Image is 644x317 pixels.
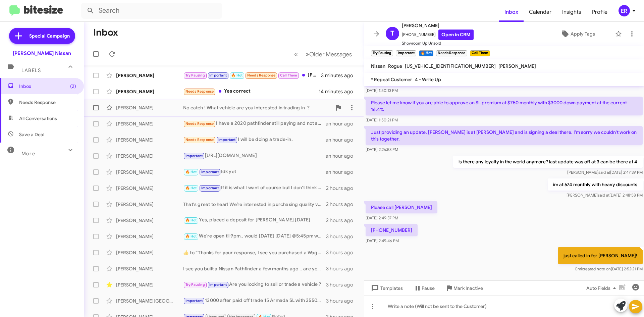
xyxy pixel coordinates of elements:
h1: Inbox [93,27,118,38]
span: Calendar [524,2,557,22]
a: Inbox [499,2,524,22]
span: » [306,50,309,58]
span: Needs Response [185,138,214,142]
div: Yes correct [183,88,319,95]
a: Profile [587,2,613,22]
span: 4 - Write Up [415,76,441,83]
div: No catch ! What vehicle are you interested in trading in ? [183,104,332,111]
div: [PERSON_NAME] [116,233,183,240]
a: Insights [557,2,587,22]
div: Yes, placed a deposit for [PERSON_NAME] [DATE] [183,216,326,224]
span: said at [598,170,610,175]
small: Needs Response [436,50,467,56]
span: Emi [DATE] 2:52:21 PM [575,266,643,271]
span: Important [218,138,236,142]
span: Try Pausing [185,282,205,287]
div: an hour ago [326,169,359,175]
div: 3 hours ago [326,298,359,304]
span: said at [598,193,609,198]
span: [DATE] 2:49:37 PM [366,215,398,220]
div: an hour ago [326,153,359,159]
div: [PERSON_NAME] [116,217,183,224]
span: [DATE] 1:50:13 PM [366,88,398,93]
a: Special Campaign [9,28,75,44]
span: Call Them [280,73,298,77]
div: [PERSON_NAME] [116,169,183,175]
p: Please call [PERSON_NAME] [366,201,437,213]
div: 13000 after paid off trade 15 Armada SL with 35500 miles more or less and 0%x60 , last month I wa... [183,297,326,305]
span: Needs Response [19,99,76,106]
div: [PERSON_NAME] Nissan [13,50,71,57]
span: Labels [21,67,41,73]
span: 🔥 Hot [185,218,197,222]
span: Needs Response [247,73,276,77]
span: T [390,28,394,39]
span: Special Campaign [29,33,70,39]
div: [PERSON_NAME] [116,249,183,256]
span: [PERSON_NAME] [DATE] 2:47:39 PM [567,170,643,175]
button: Auto Fields [581,282,624,294]
span: Auto Fields [586,282,619,294]
span: [DATE] 2:26:53 PM [366,147,398,152]
span: Pause [422,282,435,294]
p: Just providing an update. [PERSON_NAME] is at [PERSON_NAME] and is signing a deal there. I'm sorr... [366,126,643,145]
small: Call Them [470,50,490,56]
div: 3 minutes ago [321,72,359,79]
p: is there any loyalty in the world anymore? last update was off at 3 can be there at 4 [453,156,643,168]
small: 🔥 Hot [419,50,433,56]
a: Open in CRM [438,30,474,40]
div: [PERSON_NAME] [116,72,183,79]
input: Search [81,3,222,19]
small: Try Pausing [371,50,393,56]
span: * Repeat Customer [371,76,412,83]
div: That's great to hear! We’re interested in purchasing quality vehicles like your 2023 Jeep Compass... [183,201,326,208]
span: Apply Tags [571,28,595,40]
div: 3 hours ago [326,265,359,272]
span: Mark Inactive [453,282,483,294]
div: If it is what I want of course but I don't think you have anything but here is a list 4 x 4, low ... [183,184,326,192]
button: Mark Inactive [440,282,488,294]
span: Needs Response [185,89,214,94]
div: 3 hours ago [326,249,359,256]
button: Previous [290,47,302,61]
div: 2 hours ago [326,217,359,224]
div: an hour ago [326,137,359,143]
span: [PERSON_NAME] [DATE] 2:48:58 PM [567,193,643,198]
nav: Page navigation example [290,47,356,61]
div: 14 minutes ago [319,88,359,95]
span: Nissan [371,63,385,69]
span: Save a Deal [19,131,44,138]
span: 🔥 Hot [185,186,197,190]
small: Important [396,50,416,56]
span: Important [209,73,227,77]
div: I see you built a Nissan Pathfinder a few months ago .. are you still considering this option ? [183,265,326,272]
div: [PERSON_NAME][GEOGRAPHIC_DATA] [116,298,183,304]
div: [PERSON_NAME] [116,104,183,111]
div: I have a 2020 pathfinder still paying and not sure about the equaty [183,120,326,127]
span: « [294,50,298,58]
div: [PERSON_NAME] [116,265,183,272]
div: Are you looking to sell or trade a vehicle ? [183,281,326,288]
span: Needs Response [185,121,214,126]
div: [PHONE_NUMBER] [183,71,321,79]
span: Showroom Up Unsold [402,40,474,47]
span: [PHONE_NUMBER] [402,30,474,40]
div: [PERSON_NAME] [116,137,183,143]
div: We're open til 9pm.. would [DATE] [DATE] @5:45pm work ? [183,232,326,240]
div: ER [619,5,630,16]
span: 🔥 Hot [185,170,197,174]
span: Rogue [388,63,402,69]
span: (2) [70,83,76,90]
button: Next [302,47,356,61]
span: Inbox [19,83,76,90]
div: [PERSON_NAME] [116,120,183,127]
span: 🔥 Hot [185,234,197,239]
div: [URL][DOMAIN_NAME] [183,152,326,160]
span: All Conversations [19,115,57,122]
span: Important [201,170,219,174]
span: Important [185,154,203,158]
button: ER [613,5,637,16]
button: Apply Tags [543,28,612,40]
span: Templates [370,282,403,294]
